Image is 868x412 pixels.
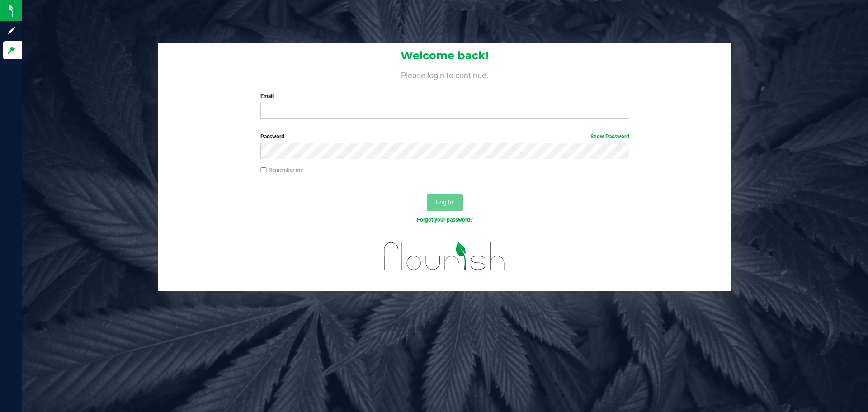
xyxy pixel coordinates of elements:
[417,217,473,223] a: Forgot your password?
[260,167,267,174] input: Remember me
[158,69,731,80] h4: Please login to continue.
[158,50,731,62] h1: Welcome back!
[260,92,629,100] label: Email
[373,233,516,279] img: flourish_logo.svg
[427,194,463,211] button: Log In
[7,46,16,55] inline-svg: Log in
[590,133,629,140] a: Show Password
[260,166,303,174] label: Remember me
[436,199,453,206] span: Log In
[7,26,16,35] inline-svg: Sign up
[260,133,284,140] span: Password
